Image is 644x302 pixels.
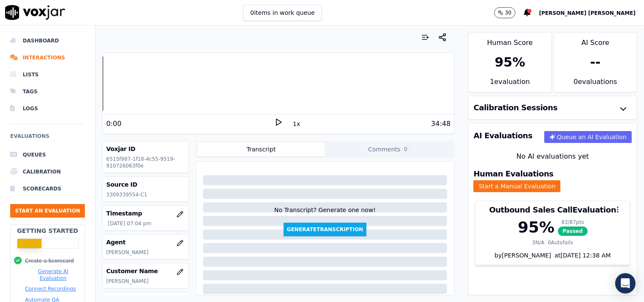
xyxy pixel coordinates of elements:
h3: Source ID [106,180,185,189]
div: 3 N/A [532,239,544,246]
button: Generate AI Evaluation [25,268,81,282]
p: 30 [505,9,511,16]
div: No Transcript? Generate one now! [274,206,376,223]
h3: Customer Name [106,267,185,275]
a: Scorecards [10,180,85,197]
h2: Getting Started [17,226,78,235]
h3: Timestamp [106,209,185,218]
div: No AI evaluations yet [475,151,630,162]
a: Lists [10,66,85,83]
img: voxjar logo [5,5,65,20]
button: 30 [494,7,515,18]
div: -- [590,55,601,70]
h6: Evaluations [10,131,85,146]
button: Transcript [197,143,325,156]
a: Logs [10,100,85,117]
p: [PERSON_NAME] [106,249,185,256]
p: 6515f987-1f18-4c55-9519-910726063f0e [106,156,185,169]
div: Open Intercom Messenger [615,273,636,294]
div: 1 evaluation [468,77,551,92]
button: 1x [291,118,302,130]
div: 0:00 [106,119,121,129]
button: Queue an AI Evaluation [544,131,632,143]
button: Connect Recordings [25,285,76,292]
button: Comments [325,143,453,156]
a: Tags [10,83,85,100]
div: by [PERSON_NAME] [475,251,630,265]
button: 30 [494,7,523,18]
button: Start a Manual Evaluation [473,180,560,192]
div: AI Score [554,33,637,48]
button: Create a Scorecard [25,257,74,264]
button: GenerateTranscription [284,223,367,236]
a: Queues [10,146,85,163]
span: Passed [558,226,588,236]
div: at [DATE] 12:38 AM [551,251,610,260]
a: Calibration [10,163,85,180]
button: 0items in work queue [243,5,322,21]
h3: Human Evaluations [473,170,553,178]
div: 34:48 [431,119,450,129]
div: 95 % [495,55,525,70]
span: [PERSON_NAME] [PERSON_NAME] [539,10,636,16]
button: [PERSON_NAME] [PERSON_NAME] [539,8,644,18]
div: Human Score [468,33,551,48]
div: 95 % [518,219,554,236]
p: 3309339554-C1 [106,191,185,198]
a: Interactions [10,49,85,66]
p: [DATE] 07:04 pm [108,220,185,227]
p: [PERSON_NAME] [106,278,185,285]
h3: Calibration Sessions [473,104,557,112]
span: 0 [402,145,410,153]
div: 0 Autofails [548,239,573,246]
div: 83 / 87 pts [558,219,588,226]
h3: Agent [106,238,185,246]
a: Dashboard [10,32,85,49]
div: 0 evaluation s [554,77,637,92]
button: Start an Evaluation [10,204,85,218]
h3: Voxjar ID [106,145,185,153]
h3: AI Evaluations [473,132,532,140]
